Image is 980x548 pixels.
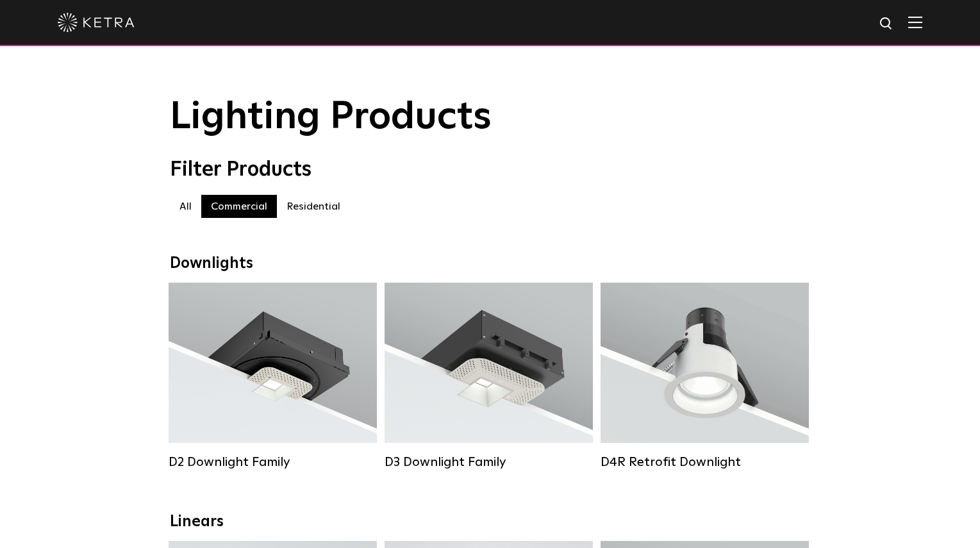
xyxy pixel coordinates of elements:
a: D4R Retrofit Downlight Lumen Output:800Colors:White / BlackBeam Angles:15° / 25° / 40° / 60°Watta... [601,283,809,470]
div: Downlights [170,254,811,273]
div: D4R Retrofit Downlight [601,454,809,470]
label: Commercial [201,195,277,218]
div: Filter Products [170,158,811,182]
div: D3 Downlight Family [385,454,593,470]
label: Residential [277,195,350,218]
span: Lighting Products [170,98,492,137]
a: D3 Downlight Family Lumen Output:700 / 900 / 1100Colors:White / Black / Silver / Bronze / Paintab... [385,283,593,470]
div: D2 Downlight Family [169,454,377,470]
img: search icon [879,16,895,32]
img: ketra-logo-2019-white [58,13,135,32]
label: All [170,195,201,218]
img: Hamburger%20Nav.svg [908,16,922,28]
a: D2 Downlight Family Lumen Output:1200Colors:White / Black / Gloss Black / Silver / Bronze / Silve... [169,283,377,470]
div: Linears [170,513,811,531]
